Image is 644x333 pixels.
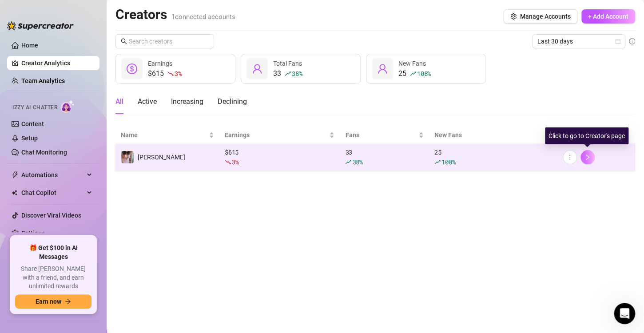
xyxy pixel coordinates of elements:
[398,60,426,67] span: New Fans
[629,38,635,44] span: info-circle
[7,21,74,30] img: logo-BBDzfeDw.svg
[614,303,635,324] iframe: Intercom live chat
[21,77,65,84] a: Team Analytics
[273,60,302,67] span: Total Fans
[510,13,517,20] span: setting
[129,36,202,46] input: Search creators
[225,159,231,165] span: fall
[121,38,127,44] span: search
[65,298,71,305] span: arrow-right
[21,230,45,237] a: Settings
[121,130,207,140] span: Name
[36,298,61,305] span: Earn now
[12,103,57,112] span: Izzy AI Chatter
[15,244,91,261] span: 🎁 Get $100 in AI Messages
[377,63,388,74] span: user
[434,147,552,167] div: 25
[21,120,44,127] a: Content
[345,147,424,167] div: 33
[21,56,92,70] a: Creator Analytics
[115,6,235,23] h2: Creators
[545,127,628,144] div: Click to go to Creator's page
[115,96,123,107] div: All
[21,168,84,182] span: Automations
[138,96,157,107] div: Active
[21,186,84,200] span: Chat Copilot
[167,71,174,77] span: fall
[225,147,334,167] div: $ 615
[15,265,91,291] span: Share [PERSON_NAME] with a friend, and earn unlimited rewards
[615,39,620,44] span: calendar
[434,130,545,140] span: New Fans
[340,127,429,144] th: Fans
[12,171,19,178] span: thunderbolt
[398,68,431,79] div: 25
[273,68,302,79] div: 33
[584,154,591,160] span: right
[580,150,595,164] button: right
[115,127,219,144] th: Name
[218,96,247,107] div: Declining
[232,158,239,166] span: 3 %
[588,13,628,20] span: + Add Account
[21,42,38,49] a: Home
[285,71,291,77] span: rise
[148,68,181,79] div: $615
[581,9,635,24] button: + Add Account
[503,9,578,24] button: Manage Accounts
[219,127,340,144] th: Earnings
[417,69,431,78] span: 108 %
[148,60,172,67] span: Earnings
[171,13,235,21] span: 1 connected accounts
[171,96,203,107] div: Increasing
[537,35,620,48] span: Last 30 days
[434,159,441,165] span: rise
[292,69,302,78] span: 38 %
[345,130,417,140] span: Fans
[345,159,351,165] span: rise
[21,212,81,219] a: Discover Viral Videos
[15,294,91,309] button: Earn nowarrow-right
[410,71,416,77] span: rise
[138,154,185,161] span: [PERSON_NAME]
[127,63,137,74] span: dollar-circle
[252,63,262,74] span: user
[441,158,455,166] span: 108 %
[21,149,67,156] a: Chat Monitoring
[121,151,134,163] img: Misty
[567,154,573,160] span: more
[21,135,38,142] a: Setup
[352,158,362,166] span: 38 %
[12,190,17,196] img: Chat Copilot
[520,13,571,20] span: Manage Accounts
[61,100,75,113] img: AI Chatter
[175,69,181,78] span: 3 %
[429,127,557,144] th: New Fans
[225,130,327,140] span: Earnings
